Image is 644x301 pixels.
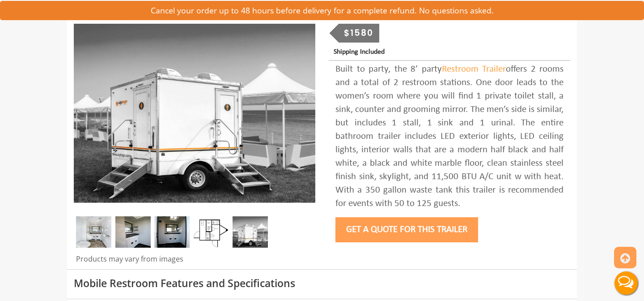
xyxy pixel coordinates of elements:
[74,24,315,203] img: A mini restroom trailer with two separate stations and separate doors for males and females
[608,265,644,301] button: Live Chat
[339,24,380,43] div: $1580
[154,216,190,248] img: DSC_0004_email
[334,46,570,58] p: Shipping Included
[335,63,563,211] div: Built to party, the 8’ party offers 2 rooms and a total of 2 restroom stations. One door leads to...
[74,278,570,289] h3: Mobile Restroom Features and Specifications
[442,64,506,74] a: Restroom Trailer
[76,216,111,248] img: Inside of complete restroom with a stall, a urinal, tissue holders, cabinets and mirror
[233,216,268,248] img: A mini restroom trailer with two separate stations and separate doors for males and females
[74,254,315,269] div: Products may vary from images
[115,216,151,248] img: DSC_0016_email
[335,225,478,234] a: Get a Quote for this Trailer
[335,217,478,242] button: Get a Quote for this Trailer
[194,216,229,248] img: Floor Plan of 2 station Mini restroom with sink and toilet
